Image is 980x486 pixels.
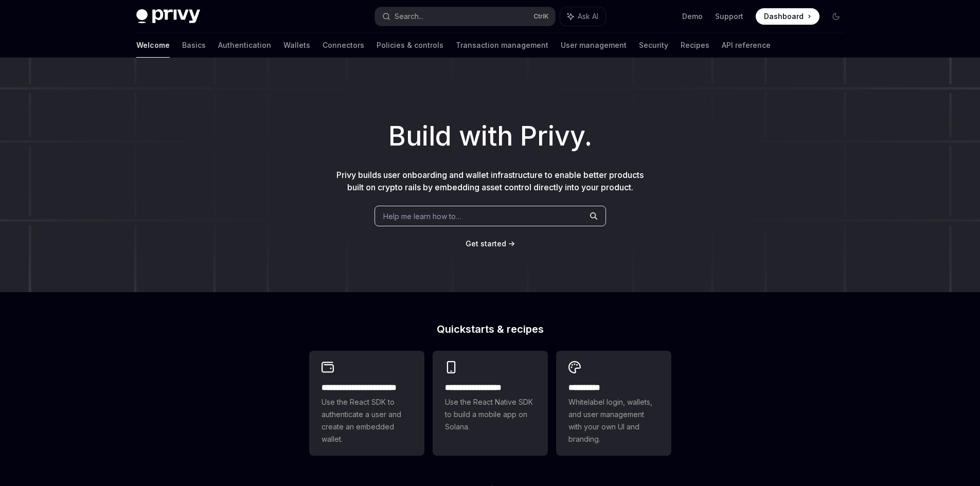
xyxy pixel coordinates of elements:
a: API reference [722,33,771,58]
span: Help me learn how to… [383,211,461,222]
div: Search... [395,10,423,23]
button: Toggle dark mode [828,8,844,25]
a: Policies & controls [377,33,443,58]
span: Get started [466,239,506,248]
a: Recipes [681,33,709,58]
span: Use the React Native SDK to build a mobile app on Solana. [445,396,536,433]
a: Wallets [283,33,310,58]
button: Ask AI [560,7,605,26]
span: Dashboard [764,11,804,22]
a: **** *****Whitelabel login, wallets, and user management with your own UI and branding. [556,351,671,456]
span: Use the React SDK to authenticate a user and create an embedded wallet. [322,396,412,445]
a: Security [639,33,668,58]
a: Support [715,11,743,22]
a: Dashboard [756,8,819,25]
a: Get started [466,239,506,249]
a: Demo [682,11,703,22]
h2: Quickstarts & recipes [309,324,671,334]
h1: Build with Privy. [16,116,964,156]
img: dark logo [136,9,200,24]
a: **** **** **** ***Use the React Native SDK to build a mobile app on Solana. [433,351,548,456]
button: Search...CtrlK [375,7,555,26]
a: Authentication [218,33,271,58]
span: Privy builds user onboarding and wallet infrastructure to enable better products built on crypto ... [336,170,644,192]
a: Welcome [136,33,170,58]
a: User management [561,33,627,58]
span: Ask AI [578,11,598,22]
a: Basics [182,33,206,58]
a: Transaction management [456,33,548,58]
span: Whitelabel login, wallets, and user management with your own UI and branding. [568,396,659,445]
span: Ctrl K [533,12,549,21]
a: Connectors [323,33,364,58]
